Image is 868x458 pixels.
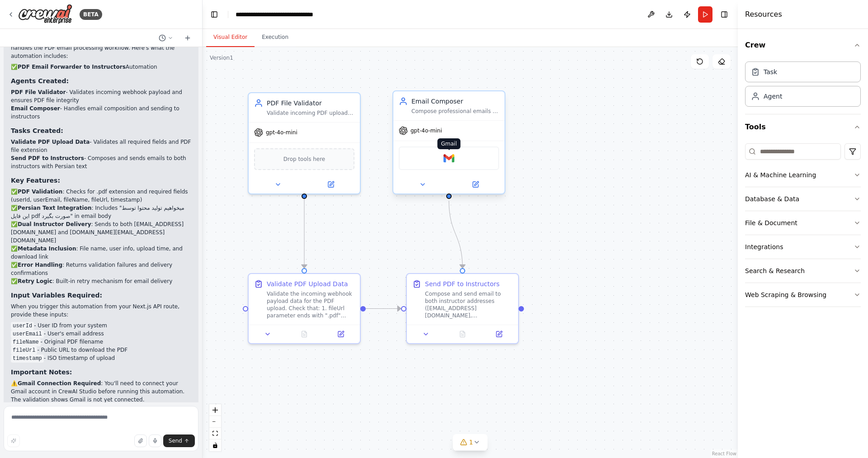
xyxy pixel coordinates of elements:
[18,262,62,268] strong: Error Handling
[411,108,499,115] div: Compose professional emails to instructors with Persian text header "میخواهیم تولید محتوا توسط ای...
[7,434,20,447] button: Improve this prompt
[11,330,191,338] li: - User's email address
[11,105,60,112] strong: Email Composer
[11,36,191,60] p: Perfect! I've successfully created a CrewAI automation that handles the PDF email processing work...
[267,109,354,117] div: Validate incoming PDF upload data from webhook payload, ensuring fileUrl ends with .pdf extension...
[209,416,221,428] button: zoom out
[11,89,66,95] strong: PDF File Validator
[712,451,736,456] a: React Flow attribution
[745,259,861,283] button: Search & Research
[11,204,191,220] li: ✅ : Includes "میخواهیم تولید محتوا توسط این فایل pdf صورت بگیرد" in email body
[411,97,499,106] div: Email Composer
[11,138,191,154] li: - Validates all required fields and PDF file extension
[267,290,354,319] div: Validate the incoming webhook payload data for the PDF upload. Check that: 1. fileUrl parameter e...
[406,273,519,344] div: Send PDF to InstructorsCompose and send email to both instructor addresses ([EMAIL_ADDRESS][DOMAI...
[745,33,861,58] button: Crew
[745,211,861,235] button: File & Document
[11,154,191,170] li: - Composes and sends emails to both instructors with Persian text
[718,8,731,21] button: Hide right sidebar
[425,290,513,319] div: Compose and send email to both instructor addresses ([EMAIL_ADDRESS][DOMAIN_NAME], [DOMAIN_NAME][...
[18,64,126,70] strong: PDF Email Forwarder to Instructors
[11,261,191,277] li: ✅ : Returns validation failures and delivery confirmations
[209,404,221,416] button: zoom in
[11,63,191,71] h2: ✅ Automation
[11,155,84,161] strong: Send PDF to Instructors
[11,321,191,330] li: - User ID from your system
[267,99,354,108] div: PDF File Validator
[180,33,195,43] button: Start a new chat
[18,4,72,24] img: Logo
[300,199,309,268] g: Edge from a011077f-5630-42fa-bccc-0bc1c5bf28a1 to bd257c87-2109-42d2-aa9c-48a1a2328265
[208,8,221,21] button: Hide left sidebar
[745,9,782,20] h4: Resources
[745,266,805,275] div: Search & Research
[11,346,191,354] li: - Public URL to download the PDF
[745,114,861,140] button: Tools
[366,304,401,313] g: Edge from bd257c87-2109-42d2-aa9c-48a1a2328265 to 35ade882-1b49-4499-b93d-73701ee93513
[305,179,356,190] button: Open in side panel
[18,205,91,211] strong: Persian Text Integration
[745,58,861,114] div: Crew
[11,338,41,346] code: fileName
[206,28,255,47] button: Visual Editor
[11,88,191,104] li: - Validates incoming webhook payload and ensures PDF file integrity
[236,10,335,19] nav: breadcrumb
[266,129,297,136] span: gpt-4o-mini
[209,439,221,451] button: toggle interactivity
[18,221,91,227] strong: Dual Instructor Delivery
[483,329,514,340] button: Open in side panel
[18,246,76,252] strong: Metadata Inclusion
[11,368,72,376] strong: Important Notes:
[392,92,505,196] div: Email ComposerCompose professional emails to instructors with Persian text header "میخواهیم تولید...
[745,163,861,187] button: AI & Machine Learning
[11,127,63,134] strong: Tasks Created:
[18,278,52,284] strong: Retry Logic
[745,187,861,211] button: Database & Data
[11,188,191,204] li: ✅ : Checks for .pdf extension and required fields (userId, userEmail, fileName, fileUrl, timestamp)
[11,245,191,261] li: ✅ : File name, user info, upload time, and download link
[425,279,500,288] div: Send PDF to Instructors
[11,354,191,362] li: - ISO timestamp of upload
[283,155,325,164] span: Drop tools here
[11,104,191,121] li: - Handles email composition and sending to instructors
[764,92,782,101] div: Agent
[18,189,62,195] strong: PDF Validation
[11,77,69,85] strong: Agents Created:
[11,330,44,338] code: userEmail
[18,380,101,387] strong: Gmail Connection Required
[169,437,182,444] span: Send
[209,404,221,451] div: React Flow controls
[11,177,60,184] strong: Key Features:
[11,139,90,145] strong: Validate PDF Upload Data
[255,28,296,47] button: Execution
[453,434,488,451] button: 1
[11,220,191,245] li: ✅ : Sends to both [EMAIL_ADDRESS][DOMAIN_NAME] and [DOMAIN_NAME][EMAIL_ADDRESS][DOMAIN_NAME]
[745,194,799,203] div: Database & Data
[149,434,161,447] button: Click to speak your automation idea
[444,201,467,268] g: Edge from b0d58b74-5c40-4485-b78a-15c51d01f9eb to 35ade882-1b49-4499-b93d-73701ee93513
[134,434,147,447] button: Upload files
[325,329,356,340] button: Open in side panel
[210,54,233,61] div: Version 1
[745,218,797,227] div: File & Document
[745,242,783,251] div: Integrations
[11,354,44,363] code: timestamp
[163,434,195,447] button: Send
[450,179,501,190] button: Open in side panel
[248,92,361,194] div: PDF File ValidatorValidate incoming PDF upload data from webhook payload, ensuring fileUrl ends w...
[745,235,861,259] button: Integrations
[267,279,348,288] div: Validate PDF Upload Data
[745,170,816,179] div: AI & Machine Learning
[209,428,221,439] button: fit view
[11,379,191,404] p: ⚠️ : You'll need to connect your Gmail account in CrewAI Studio before running this automation. T...
[745,290,826,299] div: Web Scraping & Browsing
[11,338,191,346] li: - Original PDF filename
[248,273,361,344] div: Validate PDF Upload DataValidate the incoming webhook payload data for the PDF upload. Check that...
[11,277,191,285] li: ✅ : Built-in retry mechanism for email delivery
[11,302,191,319] p: When you trigger this automation from your Next.js API route, provide these inputs:
[11,346,37,354] code: fileUrl
[764,67,777,76] div: Task
[469,438,473,447] span: 1
[155,33,177,43] button: Switch to previous chat
[745,140,861,314] div: Tools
